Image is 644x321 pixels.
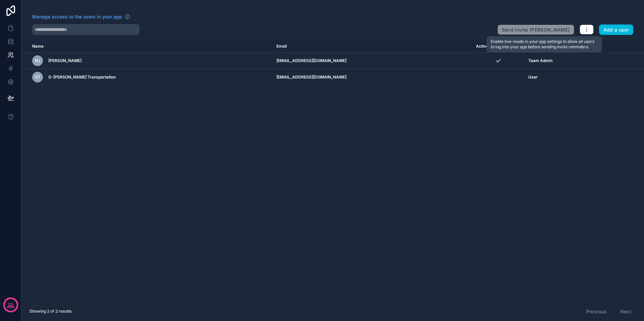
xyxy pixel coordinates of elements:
span: User [528,74,538,80]
span: G-[PERSON_NAME] Transportation [48,74,116,80]
button: Add a user [599,24,634,35]
div: scrollable content [21,40,644,302]
div: Enable live-mode in your app settings to allow all users to log into your app before sending invi... [491,39,598,50]
td: [EMAIL_ADDRESS][DOMAIN_NAME] [272,53,472,69]
span: Manage access to the users in your app [32,13,122,20]
th: Email [272,40,472,53]
p: 13 [8,302,13,308]
p: days [7,304,15,310]
a: Manage access to the users in your app [32,13,130,20]
span: NJ [35,58,40,63]
span: Team Admin [528,58,552,63]
td: [EMAIL_ADDRESS][DOMAIN_NAME] [272,69,472,86]
th: Active [472,40,524,53]
th: Name [21,40,272,53]
span: [PERSON_NAME] [48,58,82,63]
span: GT [35,74,41,80]
span: Showing 2 of 2 results [30,309,71,314]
